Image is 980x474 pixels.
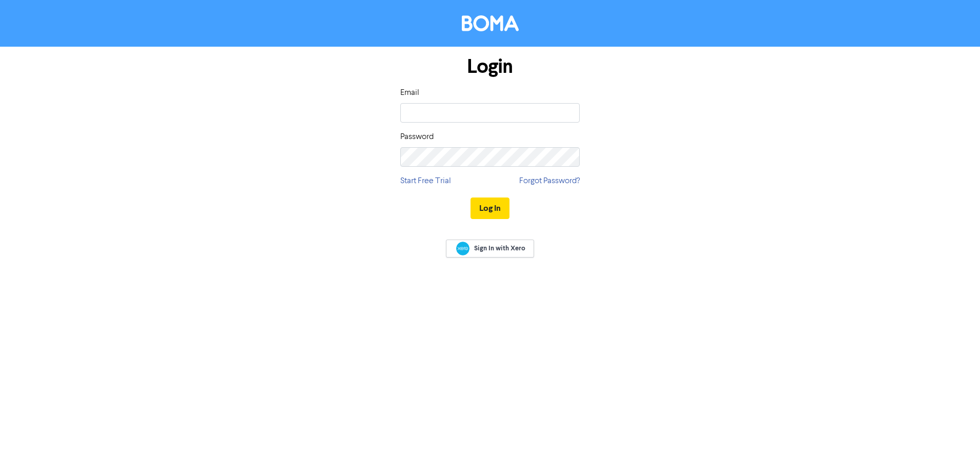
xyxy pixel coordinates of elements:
[400,55,580,78] h1: Login
[471,197,509,219] button: Log In
[400,87,419,99] label: Email
[400,131,434,143] label: Password
[456,242,469,255] img: Xero logo
[462,15,519,31] img: BOMA Logo
[474,244,525,253] span: Sign In with Xero
[519,175,580,187] a: Forgot Password?
[400,175,451,187] a: Start Free Trial
[446,240,534,258] a: Sign In with Xero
